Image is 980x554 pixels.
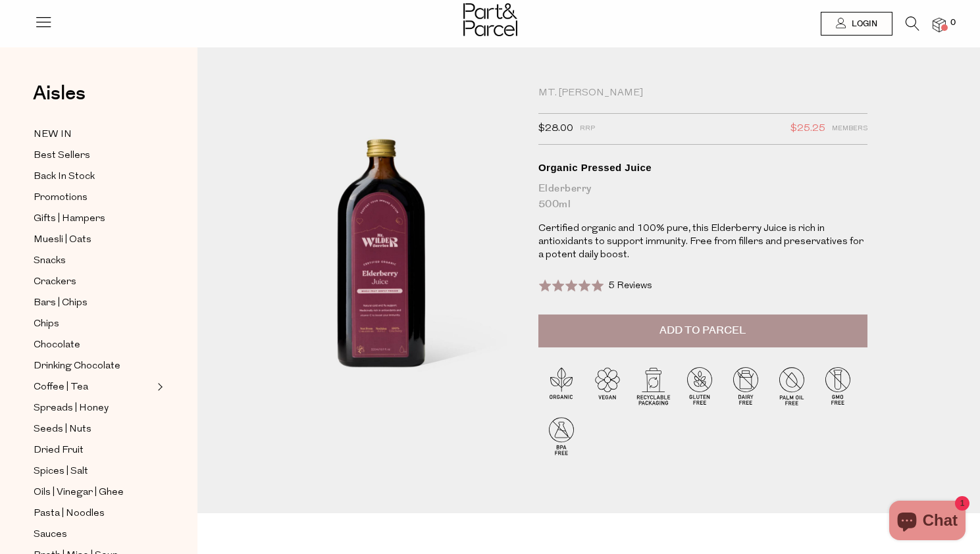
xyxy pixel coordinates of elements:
[34,485,124,501] span: Oils | Vinegar | Ghee
[538,315,867,347] button: Add to Parcel
[608,281,652,291] span: 5 Reviews
[34,295,88,311] span: Bars | Chips
[580,120,595,138] span: RRP
[815,363,861,409] img: P_P-ICONS-Live_Bec_V11_GMO_Free.svg
[34,274,153,290] a: Crackers
[34,358,153,374] a: Drinking Chocolate
[34,484,153,501] a: Oils | Vinegar | Ghee
[34,421,153,438] a: Seeds | Nuts
[34,274,76,290] span: Crackers
[34,316,153,332] a: Chips
[538,87,867,100] div: Mt. [PERSON_NAME]
[538,181,867,213] div: Elderberry 500ml
[34,464,88,480] span: Spices | Salt
[34,253,66,269] span: Snacks
[34,463,153,480] a: Spices | Salt
[34,253,153,269] a: Snacks
[34,148,90,164] span: Best Sellers
[34,338,80,353] span: Chocolate
[34,147,153,164] a: Best Sellers
[34,379,153,395] a: Coffee | Tea
[34,401,109,416] span: Spreads | Honey
[34,190,88,206] span: Promotions
[34,169,95,185] span: Back In Stock
[34,211,153,227] a: Gifts | Hampers
[34,527,67,543] span: Sauces
[34,295,153,311] a: Bars | Chips
[848,18,877,30] span: Login
[538,363,584,409] img: P_P-ICONS-Live_Bec_V11_Organic.svg
[34,232,91,248] span: Muesli | Oats
[34,443,84,459] span: Dried Fruit
[34,505,153,522] a: Pasta | Noodles
[933,18,946,32] a: 0
[885,501,969,543] inbox-online-store-chat: Shopify online store chat
[947,17,959,29] span: 0
[34,232,153,248] a: Muesli | Oats
[34,526,153,543] a: Sauces
[34,168,153,185] a: Back In Stock
[790,120,825,138] span: $25.25
[538,413,584,459] img: P_P-ICONS-Live_Bec_V11_BPA_Free.svg
[34,380,88,395] span: Coffee | Tea
[34,127,72,143] span: NEW IN
[34,316,59,332] span: Chips
[34,126,153,143] a: NEW IN
[832,120,867,138] span: Members
[33,84,86,116] a: Aisles
[34,211,105,227] span: Gifts | Hampers
[34,442,153,459] a: Dried Fruit
[723,363,769,409] img: P_P-ICONS-Live_Bec_V11_Dairy_Free.svg
[34,359,120,374] span: Drinking Chocolate
[584,363,631,409] img: P_P-ICONS-Live_Bec_V11_Vegan.svg
[659,323,746,338] span: Add to Parcel
[538,120,573,138] span: $28.00
[631,363,677,409] img: P_P-ICONS-Live_Bec_V11_Recyclable_Packaging.svg
[34,189,153,206] a: Promotions
[154,379,163,395] button: Expand/Collapse Coffee | Tea
[34,400,153,416] a: Spreads | Honey
[33,79,86,108] span: Aisles
[34,337,153,353] a: Chocolate
[821,12,892,36] a: Login
[34,422,91,438] span: Seeds | Nuts
[463,3,517,36] img: Part&Parcel
[677,363,723,409] img: P_P-ICONS-Live_Bec_V11_Gluten_Free.svg
[538,161,867,174] div: Organic Pressed Juice
[769,363,815,409] img: P_P-ICONS-Live_Bec_V11_Palm_Oil_Free.svg
[237,87,519,439] img: Organic Pressed Juice
[538,222,867,262] p: Certified organic and 100% pure, this Elderberry Juice is rich in antioxidants to support immunit...
[34,506,105,522] span: Pasta | Noodles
